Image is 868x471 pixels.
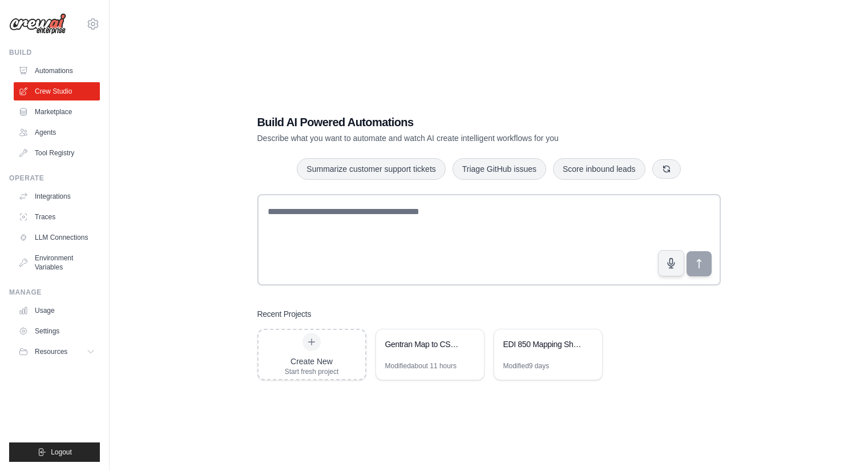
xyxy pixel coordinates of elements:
a: Crew Studio [14,82,100,100]
div: Start fresh project [285,367,339,376]
div: Gentran Map to CSV Converter [385,339,463,350]
a: Integrations [14,187,100,206]
a: Automations [14,62,100,80]
div: Modified 9 days [503,361,550,371]
button: Triage GitHub issues [453,158,546,180]
button: Logout [9,442,100,462]
a: Traces [14,208,100,226]
button: Resources [14,343,100,361]
a: Environment Variables [14,249,100,276]
a: Usage [14,301,100,320]
button: Click to speak your automation idea [658,250,684,276]
div: Build [9,48,100,57]
a: LLM Connections [14,228,100,247]
div: Operate [9,174,100,183]
a: Agents [14,123,100,142]
div: Modified about 11 hours [385,361,457,371]
button: Score inbound leads [553,158,645,180]
div: EDI 850 Mapping Sheet Creator [503,339,582,350]
div: Manage [9,288,100,297]
div: Create New [285,356,339,367]
a: Marketplace [14,103,100,121]
a: Tool Registry [14,144,100,162]
span: Logout [51,448,72,457]
img: Logo [9,13,66,35]
span: Resources [35,347,67,356]
h3: Recent Projects [257,308,312,320]
h1: Build AI Powered Automations [257,114,641,130]
button: Summarize customer support tickets [297,158,445,180]
button: Get new suggestions [652,159,681,179]
a: Settings [14,322,100,340]
p: Describe what you want to automate and watch AI create intelligent workflows for you [257,132,641,144]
